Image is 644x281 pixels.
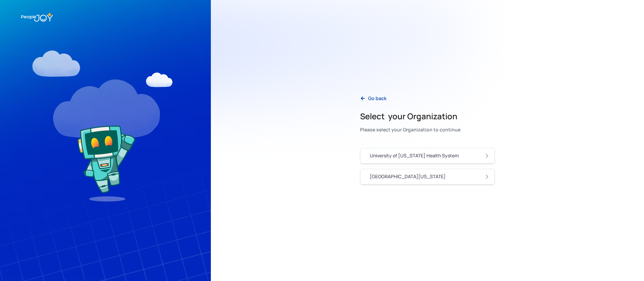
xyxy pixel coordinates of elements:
[370,173,446,180] div: [GEOGRAPHIC_DATA][US_STATE]
[370,152,459,159] div: University of [US_STATE] Health System
[360,169,495,185] a: [GEOGRAPHIC_DATA][US_STATE]
[360,125,460,134] div: Please select your Organization to continue
[360,111,460,122] h2: Select your Organization
[360,148,495,164] a: University of [US_STATE] Health System
[368,95,386,102] div: Go back
[355,92,392,105] a: Go back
